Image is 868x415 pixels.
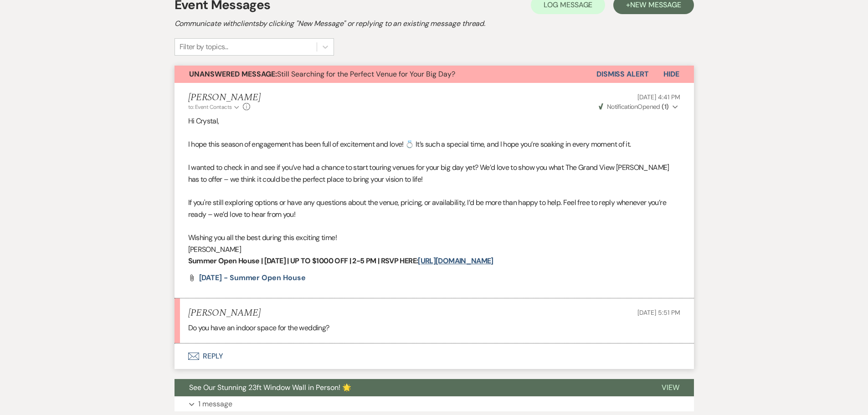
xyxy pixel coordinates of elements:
[180,41,228,52] div: Filter by topics...
[175,379,647,396] button: See Our Stunning 23ft Window Wall in Person! 🌟
[647,379,694,396] button: View
[189,69,277,79] strong: Unanswered Message:
[662,102,668,111] strong: ( 1 )
[198,398,232,410] p: 1 message
[188,307,261,319] h5: [PERSON_NAME]
[607,102,637,111] span: Notification
[189,383,351,392] span: See Our Stunning 23ft Window Wall in Person! 🌟
[597,102,680,112] button: NotificationOpened (1)
[188,197,680,220] p: If you're still exploring options or have any questions about the venue, pricing, or availability...
[175,343,694,369] button: Reply
[188,115,680,127] p: Hi Crystal,
[188,244,680,256] p: [PERSON_NAME]
[596,66,649,83] button: Dismiss Alert
[199,274,306,282] a: [DATE] - Summer Open House
[188,256,418,266] strong: Summer Open House | [DATE] | UP TO $1000 OFF | 2-5 PM | RSVP HERE:
[189,69,455,79] span: Still Searching for the Perfect Venue for Your Big Day?
[188,103,241,111] button: to: Event Contacts
[199,273,306,282] span: [DATE] - Summer Open House
[637,93,680,101] span: [DATE] 4:41 PM
[188,232,680,244] p: Wishing you all the best during this exciting time!
[175,396,694,412] button: 1 message
[649,66,694,83] button: Hide
[188,103,232,111] span: to: Event Contacts
[662,383,679,392] span: View
[418,256,493,266] a: [URL][DOMAIN_NAME]
[175,18,694,29] h2: Communicate with clients by clicking "New Message" or replying to an existing message thread.
[188,138,680,150] p: I hope this season of engagement has been full of excitement and love! 💍 It’s such a special time...
[188,162,680,185] p: I wanted to check in and see if you’ve had a chance to start touring venues for your big day yet?...
[188,322,680,334] div: Do you have an indoor space for the wedding?
[599,102,669,111] span: Opened
[175,66,596,83] button: Unanswered Message:Still Searching for the Perfect Venue for Your Big Day?
[663,69,679,79] span: Hide
[637,308,680,317] span: [DATE] 5:51 PM
[188,92,261,103] h5: [PERSON_NAME]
